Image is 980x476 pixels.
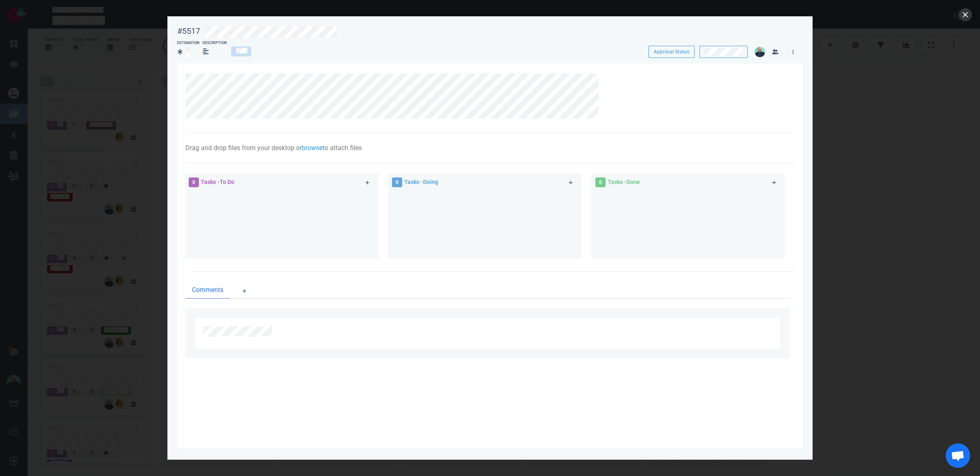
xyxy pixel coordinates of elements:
button: close [959,8,972,21]
img: 26 [755,46,765,57]
span: 0 [392,177,402,187]
div: #5517 [177,26,200,36]
span: Tasks - To Do [201,179,234,185]
a: browse [302,144,323,152]
span: Comments [192,285,223,295]
button: Approval Status [648,46,695,58]
span: 0 [189,177,199,187]
span: to attach files [323,144,362,152]
div: Ouvrir le chat [946,443,970,468]
div: Estimation [177,40,199,46]
span: Tasks - Doing [404,179,438,185]
span: 0 [595,177,606,187]
span: Tasks - Done [608,179,640,185]
div: Description [203,40,227,46]
span: Drag and drop files from your desktop or [185,144,302,152]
